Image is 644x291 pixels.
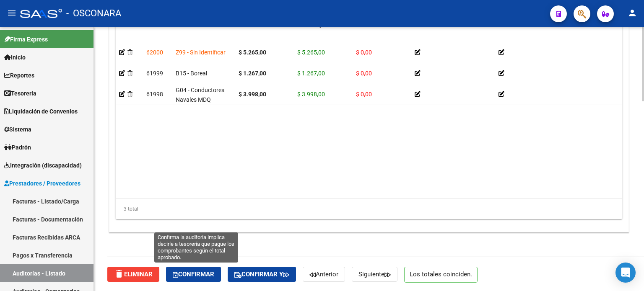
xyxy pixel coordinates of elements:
mat-icon: delete [114,269,124,279]
span: $ 0,00 [356,49,372,56]
mat-icon: menu [7,8,17,18]
datatable-header-cell: Monto Item [235,15,294,52]
span: Anterior [309,270,338,278]
strong: $ 1.267,00 [239,70,266,77]
datatable-header-cell: Comentario [495,15,579,52]
button: Anterior [303,267,345,282]
span: Confirmar y [234,270,289,278]
div: Open Intercom Messenger [615,263,636,283]
datatable-header-cell: Debitado Tot. [353,15,411,52]
span: B15 - Boreal [176,70,207,77]
span: Reportes [4,71,34,80]
span: Firma Express [4,35,48,44]
span: 62000 [146,49,163,56]
span: Siguiente [358,270,391,278]
span: Inicio [4,53,26,62]
button: Confirmar [166,267,221,282]
span: Tesorería [4,89,36,98]
button: Confirmar y [228,267,296,282]
span: G04 - Conductores Navales MDQ [176,87,224,103]
p: Los totales coinciden. [404,267,478,283]
span: Integración (discapacidad) [4,161,82,170]
span: - OSCONARA [66,4,121,23]
span: Z99 - Sin Identificar [176,49,226,56]
span: Sistema [4,125,31,134]
span: $ 3.998,00 [297,91,325,98]
div: 3 total [116,198,622,219]
span: $ 1.267,00 [297,70,325,77]
span: 61998 [146,91,163,98]
span: Eliminar [114,270,153,278]
span: Confirmar [173,270,214,278]
datatable-header-cell: Id [143,15,172,52]
datatable-header-cell: Comentario OS [411,15,495,52]
span: Prestadores / Proveedores [4,179,80,188]
button: Siguiente [352,267,397,282]
span: Padrón [4,143,31,152]
datatable-header-cell: Gerenciador [172,15,235,52]
span: Liquidación de Convenios [4,107,78,116]
mat-icon: person [627,8,637,18]
span: $ 0,00 [356,70,372,77]
strong: $ 3.998,00 [239,91,266,98]
span: $ 0,00 [356,91,372,98]
strong: $ 5.265,00 [239,49,266,56]
datatable-header-cell: Monto Aprobado [294,15,353,52]
span: 61999 [146,70,163,77]
button: Eliminar [107,267,159,282]
span: $ 5.265,00 [297,49,325,56]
